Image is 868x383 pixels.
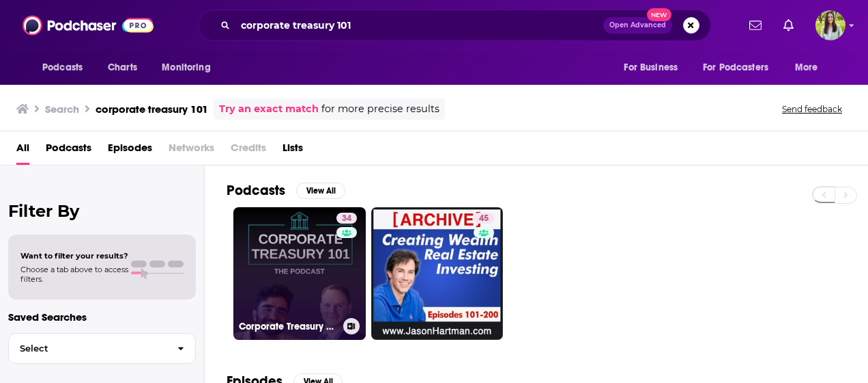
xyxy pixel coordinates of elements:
[162,58,210,77] span: Monitoring
[219,101,319,117] a: Try an exact match
[624,58,678,77] span: For Business
[227,182,345,199] a: PodcastsView All
[96,103,208,116] h3: corporate treasury 101
[778,103,846,115] button: Send feedback
[321,101,439,117] span: for more precise results
[703,58,768,77] span: For Podcasters
[16,137,29,165] a: All
[296,183,345,199] button: View All
[108,58,137,77] span: Charts
[42,58,83,77] span: Podcasts
[778,14,799,37] a: Show notifications dropdown
[169,137,214,165] span: Networks
[231,137,266,165] span: Credits
[33,55,100,81] button: open menu
[603,17,672,34] button: Open AdvancedNew
[198,10,711,41] div: Search podcasts, credits, & more...
[336,213,357,224] a: 34
[108,137,152,165] a: Episodes
[474,213,494,224] a: 45
[8,333,196,364] button: Select
[235,14,603,36] input: Search podcasts, credits, & more...
[46,137,91,165] a: Podcasts
[815,10,845,40] img: User Profile
[614,55,695,81] button: open menu
[152,55,228,81] button: open menu
[785,55,835,81] button: open menu
[233,207,366,340] a: 34Corporate Treasury 101
[23,12,154,38] img: Podchaser - Follow, Share and Rate Podcasts
[694,55,788,81] button: open menu
[239,321,338,332] h3: Corporate Treasury 101
[647,8,671,21] span: New
[609,22,666,29] span: Open Advanced
[815,10,845,40] span: Logged in as meaghanyoungblood
[9,344,167,353] span: Select
[8,311,196,323] p: Saved Searches
[99,55,145,81] a: Charts
[20,265,128,284] span: Choose a tab above to access filters.
[283,137,303,165] a: Lists
[479,212,489,226] span: 45
[744,14,767,37] a: Show notifications dropdown
[815,10,845,40] button: Show profile menu
[371,207,504,340] a: 45
[8,201,196,221] h2: Filter By
[342,212,351,226] span: 34
[795,58,818,77] span: More
[20,251,128,261] span: Want to filter your results?
[227,182,285,199] h2: Podcasts
[45,103,79,116] h3: Search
